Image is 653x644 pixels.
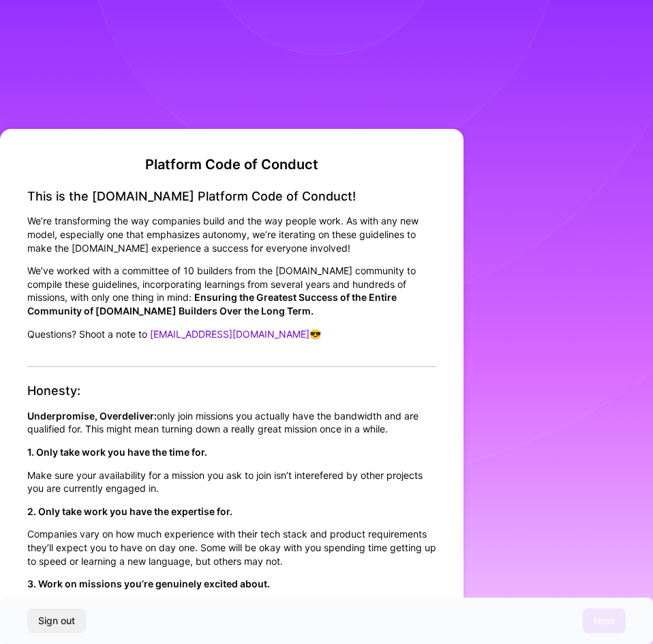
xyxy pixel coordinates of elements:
[27,327,436,341] p: Questions? Shoot a note to 😎
[27,469,436,495] p: Make sure your availability for a mission you ask to join isn’t interefered by other projects you...
[27,264,436,317] p: We’ve worked with a committee of 10 builders from the [DOMAIN_NAME] community to compile these gu...
[27,409,436,436] p: only join missions you actually have the bandwidth and are qualified for. This might mean turning...
[27,410,157,422] strong: Underpromise, Overdeliver:
[27,214,436,254] p: We’re transforming the way companies build and the way people work. As with any new model, especi...
[27,506,232,517] strong: 2. Only take work you have the expertise for.
[27,609,86,633] button: Sign out
[150,328,309,340] a: [EMAIL_ADDRESS][DOMAIN_NAME]
[27,291,397,317] strong: Ensuring the Greatest Success of the Entire Community of [DOMAIN_NAME] Builders Over the Long Term.
[27,527,436,568] p: Companies vary on how much experience with their tech stack and product requirements they’ll expe...
[27,156,436,173] h2: Platform Code of Conduct
[38,614,75,628] span: Sign out
[27,578,270,589] strong: 3. Work on missions you’re genuinely excited about.
[27,383,436,398] h4: Honesty:
[27,189,436,204] h4: This is the [DOMAIN_NAME] Platform Code of Conduct!
[27,446,207,458] strong: 1. Only take work you have the time for.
